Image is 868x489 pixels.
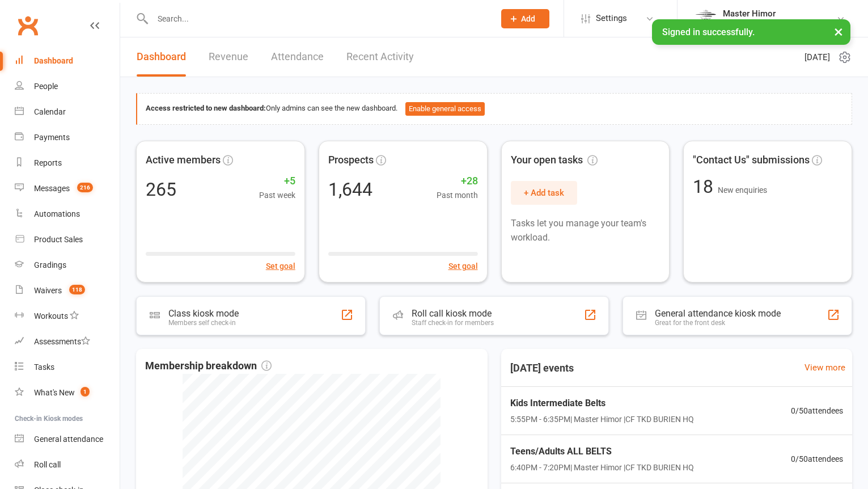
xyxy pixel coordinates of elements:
div: Counterforce Taekwondo Burien [723,19,836,29]
span: Teens/Adults ALL BELTS [510,444,694,459]
span: Kids Intermediate Belts [510,396,694,411]
span: 6:40PM - 7:20PM | Master Himor | CF TKD BURIEN HQ [510,461,694,474]
a: Automations [15,201,120,227]
span: Membership breakdown [145,358,272,374]
span: 0 / 50 attendees [791,453,843,465]
input: Search... [149,11,486,27]
a: Calendar [15,99,120,125]
div: General attendance [34,435,103,444]
span: 5:55PM - 6:35PM | Master Himor | CF TKD BURIEN HQ [510,413,694,425]
div: Automations [34,209,80,218]
a: Attendance [271,37,324,77]
div: 265 [146,180,176,199]
span: Past month [437,189,478,201]
span: 1 [81,387,90,397]
span: Settings [596,6,627,31]
p: Tasks let you manage your team's workload. [511,216,660,245]
span: Active members [146,152,221,168]
div: People [34,82,58,91]
a: Reports [15,150,120,176]
a: Workouts [15,303,120,329]
a: Clubworx [14,11,42,40]
h3: [DATE] events [501,358,583,378]
strong: Access restricted to new dashboard: [146,104,266,112]
a: Waivers 118 [15,278,120,303]
span: New enquiries [718,186,767,195]
a: What's New1 [15,380,120,406]
button: Set goal [266,260,295,272]
button: Add [501,9,549,28]
img: thumb_image1572984788.png [695,7,717,30]
span: +5 [259,173,295,189]
a: Dashboard [137,37,186,77]
div: Messages [34,184,70,193]
div: Reports [34,158,62,167]
div: Staff check-in for members [412,319,494,327]
a: View more [805,361,845,374]
div: General attendance kiosk mode [655,308,781,319]
span: Prospects [328,152,374,168]
button: Set goal [448,260,478,272]
div: Calendar [34,107,66,116]
div: Only admins can see the new dashboard. [146,102,843,116]
span: Signed in successfully. [662,27,755,37]
button: + Add task [511,181,577,205]
div: Master Himor [723,9,836,19]
span: Your open tasks [511,152,598,168]
a: Gradings [15,252,120,278]
div: 1,644 [328,180,372,199]
div: Workouts [34,311,68,321]
span: [DATE] [805,50,830,64]
a: Product Sales [15,227,120,252]
div: Class kiosk mode [168,308,239,319]
button: Enable general access [405,102,485,116]
a: Recent Activity [346,37,414,77]
div: Dashboard [34,56,73,65]
span: 18 [693,176,718,197]
span: 0 / 50 attendees [791,404,843,417]
div: Product Sales [34,235,83,244]
a: Roll call [15,452,120,478]
a: Dashboard [15,48,120,74]
div: Roll call kiosk mode [412,308,494,319]
span: Add [521,14,535,23]
a: Payments [15,125,120,150]
div: Great for the front desk [655,319,781,327]
span: Past week [259,189,295,201]
div: Roll call [34,460,61,469]
button: × [828,19,849,44]
a: General attendance kiosk mode [15,427,120,452]
span: "Contact Us" submissions [693,152,810,168]
a: People [15,74,120,99]
span: 118 [69,285,85,294]
span: +28 [437,173,478,189]
span: 216 [77,183,93,192]
a: Tasks [15,355,120,380]
div: Members self check-in [168,319,239,327]
a: Revenue [209,37,248,77]
a: Assessments [15,329,120,355]
div: Tasks [34,362,54,372]
div: Assessments [34,337,90,346]
div: Payments [34,133,70,142]
div: What's New [34,388,75,397]
a: Messages 216 [15,176,120,201]
div: Gradings [34,260,66,269]
div: Waivers [34,286,62,295]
